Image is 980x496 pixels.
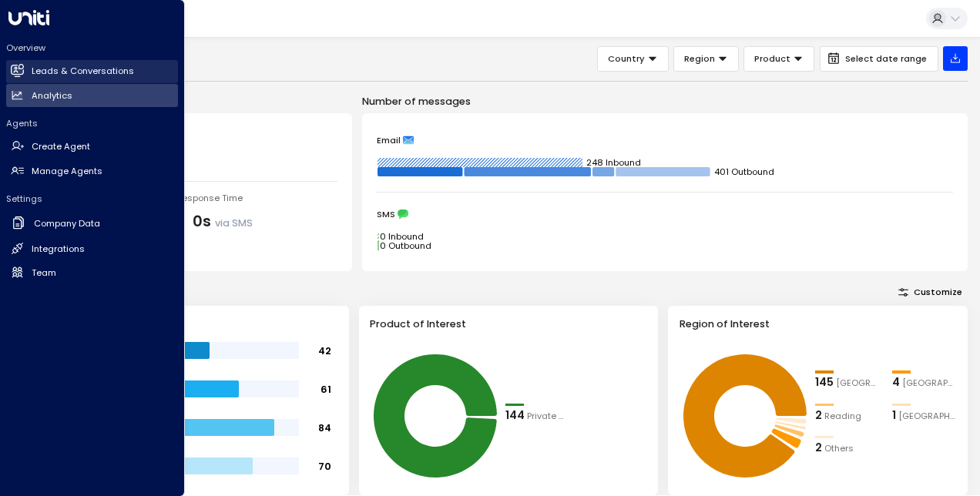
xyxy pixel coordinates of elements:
span: Region [684,52,715,65]
a: Manage Agents [6,159,178,183]
div: 144Private Office [505,407,570,424]
p: Engagement Metrics [49,94,352,109]
div: 144 [505,407,525,424]
a: Integrations [6,237,178,260]
h3: Region of Interest [680,317,957,331]
a: Analytics [6,84,178,107]
tspan: 84 [318,421,331,434]
tspan: 42 [318,344,331,357]
div: 4 [892,374,900,391]
h2: Manage Agents [32,165,102,178]
div: 2 [815,407,822,424]
tspan: 248 Inbound [586,156,641,169]
span: Reading [824,410,861,423]
a: Company Data [6,211,178,236]
tspan: 401 Outbound [714,166,774,178]
span: Cambridge [902,377,957,390]
span: Select date range [845,54,927,64]
tspan: 0 Inbound [380,230,424,243]
div: [PERSON_NAME] Average Response Time [64,192,337,205]
div: SMS [377,209,953,220]
div: 145 [815,374,834,391]
div: 0s [193,211,253,233]
h2: Company Data [34,217,100,230]
h2: Overview [6,42,178,54]
button: Select date range [820,46,938,72]
div: 4Cambridge [892,374,957,391]
span: Private Office [527,410,570,423]
span: Product [754,52,790,65]
div: 1Surrey [892,407,957,424]
h2: Leads & Conversations [32,65,134,78]
button: Region [673,46,739,72]
span: Email [377,135,401,146]
tspan: 0 Outbound [380,240,431,252]
div: Number of Inquiries [64,129,337,143]
tspan: 70 [318,459,331,472]
h3: Range of Team Size [60,317,337,331]
h2: Create Agent [32,140,90,153]
p: Number of messages [362,94,968,109]
span: Surrey [898,410,957,423]
div: 2Reading [815,407,880,424]
div: 2Others [815,440,880,457]
a: Leads & Conversations [6,60,178,83]
div: 145London [815,374,880,391]
h3: Product of Interest [370,317,647,331]
span: Others [824,442,854,455]
button: Country [597,46,669,72]
h2: Analytics [32,89,72,102]
div: 1 [892,407,896,424]
tspan: 61 [321,382,331,395]
h2: Settings [6,193,178,205]
a: Create Agent [6,136,178,159]
div: 2 [815,440,822,457]
button: Customize [893,283,968,300]
h2: Integrations [32,243,85,256]
a: Team [6,261,178,284]
h2: Team [32,266,56,280]
span: Country [608,52,645,65]
span: London [836,377,880,390]
button: Product [743,46,814,72]
h2: Agents [6,117,178,129]
span: via SMS [215,216,253,230]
